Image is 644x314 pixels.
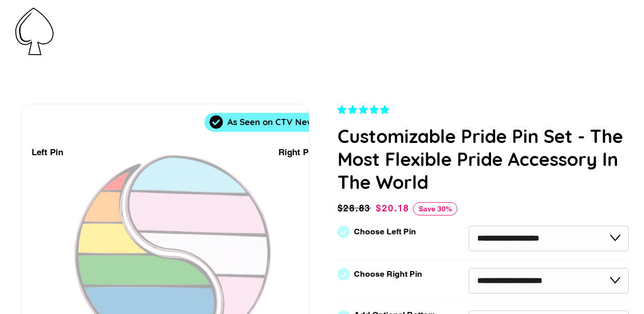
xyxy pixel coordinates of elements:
[338,201,374,215] span: $28.83
[354,227,416,236] label: Choose Left Pin
[15,8,54,55] img: Pin-Ace
[338,125,629,194] h1: Customizable Pride Pin Set - The Most Flexible Pride Accessory In The World
[413,202,457,215] span: Save 30%
[338,105,392,115] span: 4.83 stars
[354,270,422,279] label: Choose Right Pin
[278,146,316,159] div: Right Pin
[376,203,409,213] span: $20.18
